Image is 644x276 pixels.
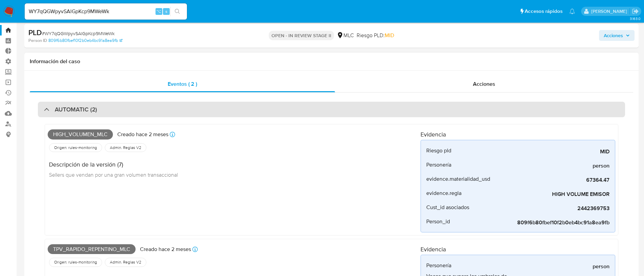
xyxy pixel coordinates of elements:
span: Origen: rules-monitoring [53,145,98,150]
p: OPEN - IN REVIEW STAGE II [269,31,334,40]
span: s [165,8,167,15]
span: High_volumen_mlc [48,129,113,140]
button: search-icon [170,7,184,16]
h4: Descripción de la versión (7) [49,161,178,168]
input: Buscar usuario o caso... [25,7,187,16]
a: Salir [632,8,639,15]
div: AUTOMATIC (2) [38,102,625,117]
p: Creado hace 2 meses [117,131,168,138]
p: Creado hace 2 meses [140,246,191,253]
b: PLD [28,27,42,38]
span: 3.163.0 [630,16,641,21]
span: Tpv_rapido_repentino_mlc [48,244,136,254]
span: Acciones [604,30,623,41]
a: Notificaciones [569,8,575,14]
span: Admin. Reglas V2 [109,259,142,265]
span: Origen: rules-monitoring [53,259,98,265]
span: MID [385,31,394,39]
div: MLC [337,32,354,39]
span: Accesos rápidos [525,8,563,15]
button: Acciones [599,30,635,41]
span: Riesgo PLD: [357,32,394,39]
h1: Información del caso [30,58,633,65]
a: 809f6b80fbef10f2b0eb4bc91a8ea9fb [48,37,122,44]
span: Sellers que vendan por una gran volumen transaccional [49,171,178,178]
p: ezequielignacio.rocha@mercadolibre.com [591,8,629,15]
span: # WY7qQGWpyvSAlGpKcp9MWeWk [42,30,115,37]
span: Admin. Reglas V2 [109,145,142,150]
span: ⌥ [156,8,161,15]
span: Acciones [473,80,495,88]
span: Eventos ( 2 ) [168,80,197,88]
h3: AUTOMATIC (2) [55,106,97,113]
b: Person ID [28,37,47,44]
